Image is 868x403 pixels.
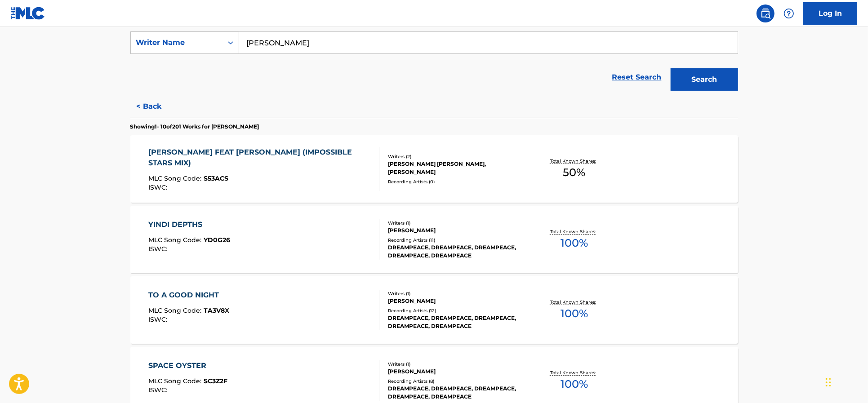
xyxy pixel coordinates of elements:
[148,306,204,314] span: MLC Song Code :
[204,306,229,314] span: TA3V8X
[550,228,598,235] p: Total Known Shares:
[388,160,524,176] div: [PERSON_NAME] [PERSON_NAME], [PERSON_NAME]
[388,226,524,235] div: [PERSON_NAME]
[550,158,598,164] p: Total Known Shares:
[803,2,857,25] a: Log In
[148,315,169,323] span: ISWC :
[148,386,169,394] span: ISWC :
[11,7,45,20] img: MLC Logo
[388,361,524,368] div: Writers ( 1 )
[204,236,230,244] span: YD0G26
[148,219,230,230] div: YINDI DEPTHS
[388,297,524,305] div: [PERSON_NAME]
[148,147,372,168] div: [PERSON_NAME] FEAT [PERSON_NAME] (IMPOSSIBLE STARS MIX)
[388,178,524,185] div: Recording Artists ( 0 )
[671,68,738,91] button: Search
[130,95,184,118] button: < Back
[148,236,204,244] span: MLC Song Code :
[388,153,524,160] div: Writers ( 2 )
[148,174,204,182] span: MLC Song Code :
[130,135,738,203] a: [PERSON_NAME] FEAT [PERSON_NAME] (IMPOSSIBLE STARS MIX)MLC Song Code:S53ACSISWC:Writers (2)[PERSO...
[388,244,524,260] div: DREAMPEACE, DREAMPEACE, DREAMPEACE, DREAMPEACE, DREAMPEACE
[388,368,524,376] div: [PERSON_NAME]
[204,377,227,385] span: SC3Z2F
[148,290,229,301] div: TO A GOOD NIGHT
[388,237,524,244] div: Recording Artists ( 11 )
[388,314,524,330] div: DREAMPEACE, DREAMPEACE, DREAMPEACE, DREAMPEACE, DREAMPEACE
[561,235,588,251] span: 100 %
[826,369,831,396] div: Drag
[388,307,524,314] div: Recording Artists ( 12 )
[204,174,228,182] span: S53ACS
[563,164,585,181] span: 50 %
[148,183,169,191] span: ISWC :
[388,220,524,226] div: Writers ( 1 )
[608,67,666,87] a: Reset Search
[561,376,588,392] span: 100 %
[550,369,598,376] p: Total Known Shares:
[130,206,738,273] a: YINDI DEPTHSMLC Song Code:YD0G26ISWC:Writers (1)[PERSON_NAME]Recording Artists (11)DREAMPEACE, DR...
[550,299,598,306] p: Total Known Shares:
[388,378,524,385] div: Recording Artists ( 8 )
[148,377,204,385] span: MLC Song Code :
[148,360,227,371] div: SPACE OYSTER
[388,385,524,401] div: DREAMPEACE, DREAMPEACE, DREAMPEACE, DREAMPEACE, DREAMPEACE
[760,8,771,19] img: search
[783,8,794,19] img: help
[780,4,798,22] div: Help
[757,4,775,22] a: Public Search
[561,306,588,322] span: 100 %
[130,123,259,131] p: Showing 1 - 10 of 201 Works for [PERSON_NAME]
[136,37,217,48] div: Writer Name
[823,360,868,403] iframe: Chat Widget
[148,245,169,253] span: ISWC :
[388,290,524,297] div: Writers ( 1 )
[130,31,738,95] form: Search Form
[130,276,738,344] a: TO A GOOD NIGHTMLC Song Code:TA3V8XISWC:Writers (1)[PERSON_NAME]Recording Artists (12)DREAMPEACE,...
